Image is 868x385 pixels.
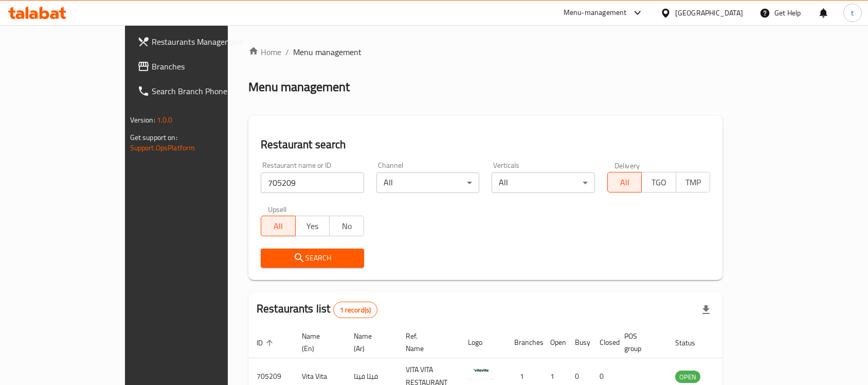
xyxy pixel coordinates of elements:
[694,297,718,322] div: Export file
[157,113,173,127] span: 1.0.0
[675,337,709,349] span: Status
[248,46,722,58] nav: breadcrumb
[257,337,276,349] span: ID
[675,371,700,383] span: OPEN
[567,327,591,358] th: Busy
[261,249,364,268] button: Search
[130,131,177,144] span: Get support on:
[130,113,155,127] span: Version:
[152,36,262,48] span: Restaurants Management
[334,219,360,234] span: No
[680,175,707,190] span: TMP
[329,216,364,236] button: No
[248,79,350,95] h2: Menu management
[641,172,676,192] button: TGO
[295,216,330,236] button: Yes
[542,327,567,358] th: Open
[614,162,640,169] label: Delivery
[268,205,287,213] label: Upsell
[129,54,270,79] a: Branches
[261,137,710,152] h2: Restaurant search
[607,172,642,192] button: All
[406,330,447,355] span: Ref. Name
[675,371,700,383] div: OPEN
[851,7,854,19] span: t
[302,330,333,355] span: Name (En)
[646,175,672,190] span: TGO
[676,172,711,192] button: TMP
[675,7,743,19] div: [GEOGRAPHIC_DATA]
[152,60,262,73] span: Branches
[460,327,506,358] th: Logo
[492,172,595,193] div: All
[130,141,195,154] a: Support.OpsPlatform
[257,301,377,318] h2: Restaurants list
[354,330,385,355] span: Name (Ar)
[285,46,289,58] li: /
[129,29,270,54] a: Restaurants Management
[261,172,364,193] input: Search for restaurant name or ID..
[564,7,627,19] div: Menu-management
[269,252,356,265] span: Search
[624,330,655,355] span: POS group
[591,327,616,358] th: Closed
[152,85,262,97] span: Search Branch Phone
[129,79,270,103] a: Search Branch Phone
[265,219,292,234] span: All
[612,175,638,190] span: All
[293,46,361,58] span: Menu management
[261,216,296,236] button: All
[506,327,542,358] th: Branches
[333,302,378,318] div: Total records count
[300,219,326,234] span: Yes
[376,172,480,193] div: All
[721,327,756,358] th: Action
[334,305,377,315] span: 1 record(s)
